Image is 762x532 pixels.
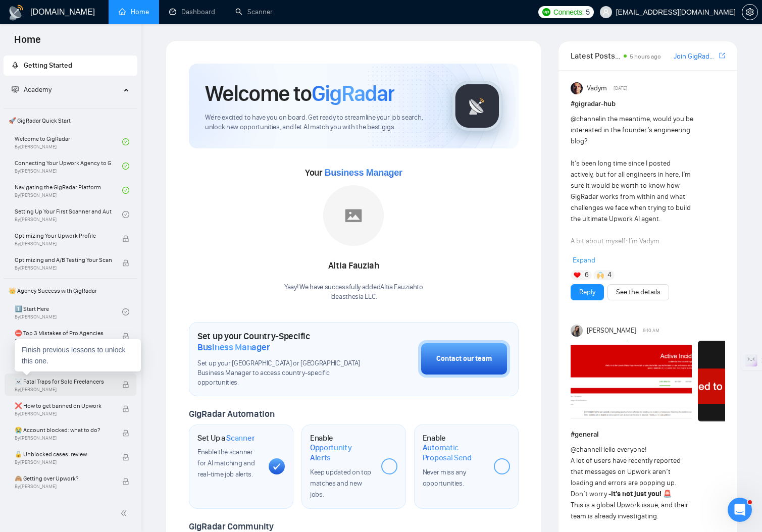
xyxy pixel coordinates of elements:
[15,203,122,226] a: Setting Up Your First Scanner and Auto-BidderBy[PERSON_NAME]
[418,340,510,378] button: Contact our team
[571,114,694,469] div: in the meantime, would you be interested in the founder’s engineering blog? It’s been long time s...
[197,359,368,388] span: Set up your [GEOGRAPHIC_DATA] or [GEOGRAPHIC_DATA] Business Manager to access country-specific op...
[423,443,486,462] span: Automatic Proposal Send
[15,339,141,371] div: Finish previous lessons to unlock this one.
[728,498,752,522] iframe: Intercom live chat
[15,435,112,441] span: By [PERSON_NAME]
[310,433,373,463] h1: Enable
[6,32,49,54] span: Home
[423,433,486,463] h1: Enable
[571,429,725,440] h1: # general
[607,284,669,300] button: See the details
[742,8,757,16] span: setting
[122,259,129,267] span: lock
[189,521,274,532] span: GigRadar Community
[742,4,758,20] button: setting
[742,8,758,16] a: setting
[122,308,129,315] span: check-circle
[122,187,129,194] span: check-circle
[15,131,122,153] a: Welcome to GigRadarBy[PERSON_NAME]
[189,408,274,419] span: GigRadar Automation
[226,433,255,443] span: Scanner
[571,49,621,62] span: Latest Posts from the GigRadar Community
[15,459,112,465] span: By [PERSON_NAME]
[324,168,402,178] span: Business Manager
[15,411,112,417] span: By [PERSON_NAME]
[571,325,583,337] img: Mariia Heshka
[674,51,717,62] a: Join GigRadar Slack Community
[12,85,52,94] span: Academy
[169,8,215,16] a: dashboardDashboard
[122,478,129,485] span: lock
[436,353,492,364] div: Contact our team
[122,138,129,145] span: check-circle
[15,328,112,338] span: ⛔ Top 3 Mistakes of Pro Agencies
[305,167,402,178] span: Your
[571,98,725,110] h1: # gigradar-hub
[597,272,604,279] img: 🙌
[122,381,129,388] span: lock
[574,272,581,279] img: ❤️
[122,211,129,218] span: check-circle
[607,270,612,280] span: 4
[585,270,589,280] span: 6
[312,80,394,107] span: GigRadar
[235,8,273,16] a: searchScanner
[15,387,112,393] span: By [PERSON_NAME]
[542,8,550,16] img: upwork-logo.png
[15,241,112,247] span: By [PERSON_NAME]
[284,257,423,275] div: Altia Fauziah
[452,81,502,131] img: gigradar-logo.png
[284,292,423,302] p: Ideasthesia LLC .
[197,342,270,353] span: Business Manager
[15,265,112,271] span: By [PERSON_NAME]
[571,284,604,300] button: Reply
[15,231,112,241] span: Optimizing Your Upwork Profile
[197,433,255,443] h1: Set Up a
[719,51,725,61] a: export
[5,281,136,301] span: 👑 Agency Success with GigRadar
[205,113,436,132] span: We're excited to have you on board. Get ready to streamline your job search, unlock new opportuni...
[5,111,136,131] span: 🚀 GigRadar Quick Start
[553,7,584,18] span: Connects:
[719,51,725,60] span: export
[15,425,112,435] span: 😭 Account blocked: what to do?
[571,82,583,94] img: Vadym
[643,326,659,335] span: 9:10 AM
[15,338,112,344] span: By [PERSON_NAME]
[587,325,636,336] span: [PERSON_NAME]
[205,80,394,107] h1: Welcome to
[122,405,129,412] span: lock
[15,484,112,490] span: By [PERSON_NAME]
[24,61,72,70] span: Getting Started
[423,468,466,488] span: Never miss any opportunities.
[573,256,595,264] span: Expand
[15,301,122,323] a: 1️⃣ Start HereBy[PERSON_NAME]
[663,490,672,498] span: 🚨
[197,331,368,353] h1: Set up your Country-Specific
[119,8,149,16] a: homeHome
[197,448,255,478] span: Enable the scanner for AI matching and real-time job alerts.
[571,115,600,123] span: @channel
[323,185,384,246] img: placeholder.png
[24,85,52,94] span: Academy
[15,473,112,484] span: 🙈 Getting over Upwork?
[12,62,19,69] span: rocket
[4,56,137,76] li: Getting Started
[284,283,423,302] div: Yaay! We have successfully added Altia Fauziah to
[571,445,600,454] span: @channel
[122,163,129,170] span: check-circle
[15,377,112,387] span: ☠️ Fatal Traps for Solo Freelancers
[587,83,607,94] span: Vadym
[579,287,595,298] a: Reply
[15,179,122,201] a: Navigating the GigRadar PlatformBy[PERSON_NAME]
[15,155,122,177] a: Connecting Your Upwork Agency to GigRadarBy[PERSON_NAME]
[122,235,129,242] span: lock
[310,468,371,499] span: Keep updated on top matches and new jobs.
[602,9,609,16] span: user
[571,341,692,421] img: F09HL8K86MB-image%20(1).png
[586,7,590,18] span: 5
[630,53,661,60] span: 5 hours ago
[122,454,129,461] span: lock
[12,86,19,93] span: fund-projection-screen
